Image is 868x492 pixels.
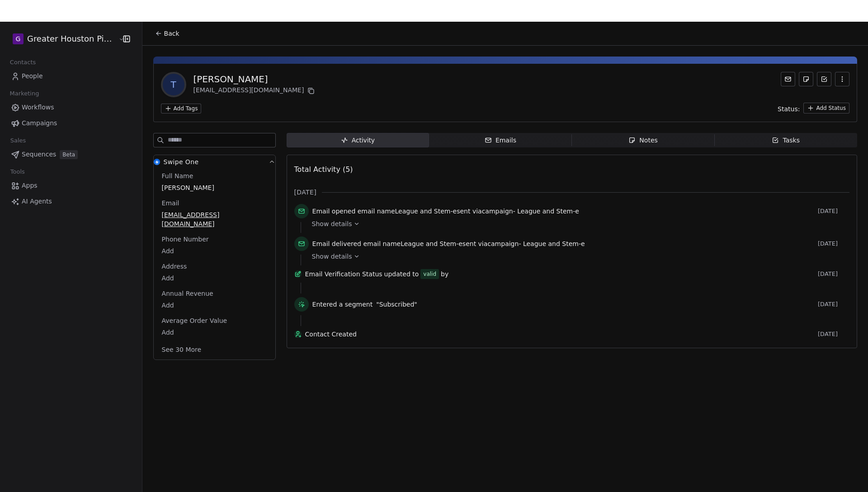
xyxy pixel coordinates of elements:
span: [DATE] [818,301,849,308]
div: Notes [628,136,657,145]
div: Tasks [772,136,800,145]
span: Full Name [160,171,195,180]
span: [EMAIL_ADDRESS][DOMAIN_NAME] [162,210,267,228]
span: Email Verification Status [305,270,382,279]
span: [DATE] [818,270,849,278]
span: by [441,270,448,279]
span: Email opened [312,208,356,215]
span: Greater Houston Pickleball [27,33,116,45]
a: People [7,69,135,84]
div: Swipe OneSwipe One [154,171,275,360]
img: Swipe One [154,159,160,165]
button: Swipe OneSwipe One [154,155,275,171]
span: Apps [22,181,38,190]
span: People [22,71,43,81]
button: GGreater Houston Pickleball [11,31,112,47]
span: Show details [312,252,352,261]
span: Phone Number [160,235,211,244]
span: Marketing [6,87,43,100]
span: T [163,74,184,95]
a: Show details [312,219,843,228]
a: Show details [312,252,843,261]
span: "Subscribed" [376,300,417,309]
button: Add Status [803,103,849,114]
a: Campaigns [7,116,135,131]
button: Back [150,25,185,42]
span: Contact Created [305,330,814,339]
span: Address [160,262,189,271]
span: League and Stem-e [523,240,585,247]
span: Tools [6,165,28,179]
span: League and Stem-e [401,240,462,247]
span: Back [164,29,179,38]
span: Swipe One [164,157,199,166]
div: [PERSON_NAME] [193,73,317,85]
span: [PERSON_NAME] [162,183,267,192]
span: [DATE] [818,240,849,247]
div: valid [423,270,436,279]
span: Sales [6,134,30,147]
span: Entered a segment [312,300,373,309]
span: Show details [312,219,352,228]
span: [DATE] [294,188,316,197]
span: [DATE] [818,331,849,338]
span: Annual Revenue [160,289,215,298]
a: AI Agents [7,194,135,209]
span: Add [162,246,267,255]
div: Emails [485,136,516,145]
iframe: Intercom live chat [837,461,859,483]
span: League and Stem-e [517,208,579,215]
span: Workflows [22,103,54,112]
span: Add [162,328,267,337]
span: Email [160,199,181,208]
span: Average Order Value [160,316,229,325]
a: Workflows [7,100,135,115]
span: updated to [384,270,419,279]
div: [EMAIL_ADDRESS][DOMAIN_NAME] [193,85,317,96]
span: Email delivered [312,240,361,247]
span: Add [162,301,267,310]
span: League and Stem-e [395,208,457,215]
span: [DATE] [818,208,849,215]
span: Status: [778,104,800,114]
span: Beta [60,150,78,159]
button: See 30 More [156,341,207,358]
span: Campaigns [22,118,57,128]
span: Contacts [6,56,40,69]
span: G [16,34,21,43]
span: Total Activity (5) [294,165,353,174]
button: Add Tags [161,104,202,114]
a: SequencesBeta [7,147,135,162]
a: Apps [7,178,135,193]
span: Sequences [22,150,56,159]
span: AI Agents [22,197,52,206]
span: email name sent via campaign - [312,207,579,216]
span: Add [162,274,267,283]
span: email name sent via campaign - [312,239,585,248]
